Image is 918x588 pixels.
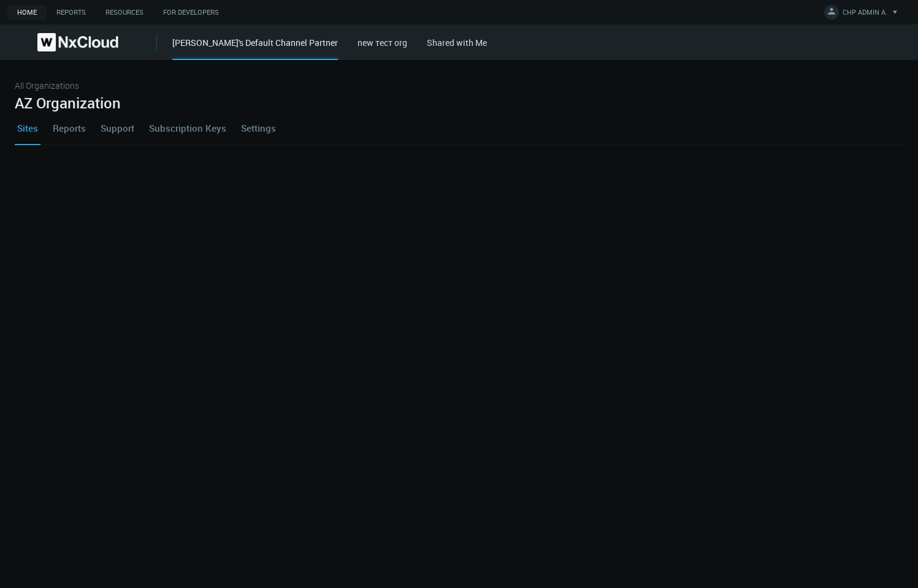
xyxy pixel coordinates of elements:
[98,111,137,145] a: Support
[239,111,278,145] a: Settings
[7,5,47,20] a: Home
[172,36,338,60] div: [PERSON_NAME]'s Default Channel Partner
[96,5,153,20] a: Resources
[15,111,40,145] a: Sites
[153,5,229,20] a: For Developers
[843,7,887,21] span: CHP ADMIN A.
[50,111,88,145] a: Reports
[15,94,903,111] h2: AZ Organization
[147,111,229,145] a: Subscription Keys
[427,37,487,48] a: Shared with Me
[358,37,407,48] a: new тест org
[37,33,118,51] img: Nx Cloud logo
[47,5,96,20] a: Reports
[15,79,79,92] a: All Organizations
